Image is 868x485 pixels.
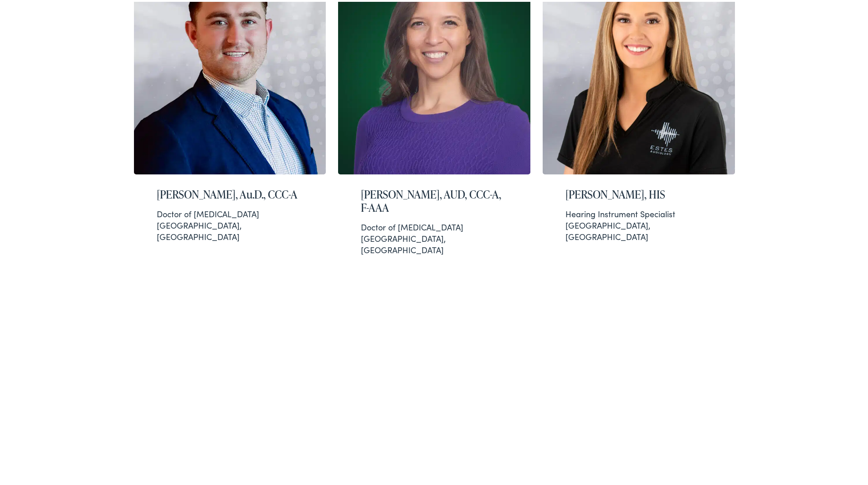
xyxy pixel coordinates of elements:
[361,220,508,231] div: Doctor of [MEDICAL_DATA]
[565,206,712,241] div: [GEOGRAPHIC_DATA], [GEOGRAPHIC_DATA]
[565,186,712,199] h2: [PERSON_NAME], HIS
[157,206,303,241] div: [GEOGRAPHIC_DATA], [GEOGRAPHIC_DATA]
[361,186,508,213] h2: [PERSON_NAME], AUD, CCC-A, F-AAA
[157,206,303,218] div: Doctor of [MEDICAL_DATA]
[565,206,712,218] div: Hearing Instrument Specialist
[361,220,508,254] div: [GEOGRAPHIC_DATA], [GEOGRAPHIC_DATA]
[157,186,303,199] h2: [PERSON_NAME], Au.D., CCC-A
